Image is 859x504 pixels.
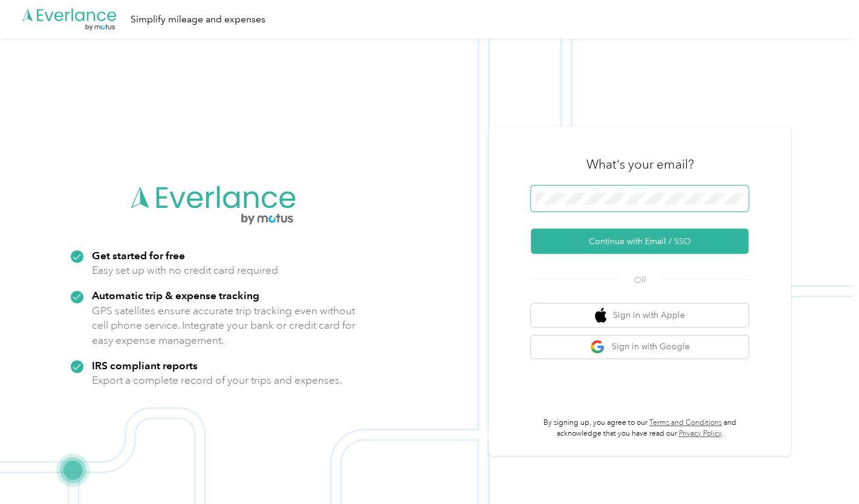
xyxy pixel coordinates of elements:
a: Terms and Conditions [649,418,722,427]
p: By signing up, you agree to our and acknowledge that you have read our . [531,418,748,439]
div: Simplify mileage and expenses [131,12,265,27]
button: apple logoSign in with Apple [531,303,748,327]
span: OR [618,274,661,286]
button: google logoSign in with Google [531,335,748,359]
strong: Automatic trip & expense tracking [92,289,259,302]
strong: IRS compliant reports [92,359,198,372]
p: Export a complete record of your trips and expenses. [92,373,342,388]
a: Privacy Policy [678,429,721,438]
h3: What's your email? [586,156,693,173]
p: GPS satellites ensure accurate trip tracking even without cell phone service. Integrate your bank... [92,303,356,348]
strong: Get started for free [92,249,185,262]
button: Continue with Email / SSO [531,228,748,254]
p: Easy set up with no credit card required [92,263,278,278]
img: google logo [590,340,605,355]
img: apple logo [595,308,607,323]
